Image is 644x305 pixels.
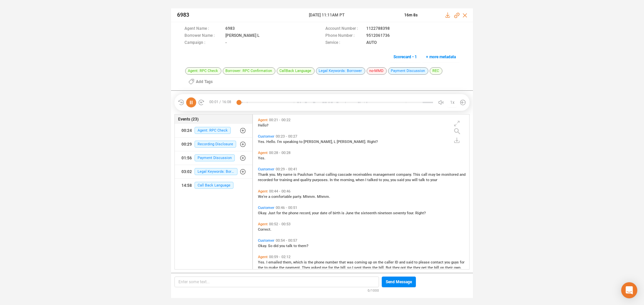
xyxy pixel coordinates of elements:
[175,124,252,137] button: 00:24Agent: RPC Check
[352,265,354,270] span: I
[258,195,268,199] span: We're
[264,265,269,270] span: to
[304,260,308,264] span: is
[175,138,252,151] button: 00:29Recording Disclosure
[367,178,379,182] span: talked
[367,140,378,144] span: Right?
[365,178,367,182] span: I
[283,140,299,144] span: speaking
[205,97,238,107] span: 00:01 / 16:08
[268,118,292,122] span: 00:21 - 00:22
[422,52,460,62] button: + more metadata
[414,260,419,264] span: to
[258,151,268,155] span: Agent
[181,180,192,191] div: 14:58
[258,255,268,259] span: Agent
[196,76,213,87] span: Add Tags
[258,134,274,139] span: Customer
[333,211,341,215] span: birth
[340,265,347,270] span: bill,
[367,67,387,75] span: no-MMD
[366,40,377,47] span: AUTO
[392,265,400,270] span: they
[309,12,396,18] span: [DATE] 11:11AM PT
[428,265,434,270] span: the
[258,244,268,248] span: Okay.
[415,211,426,215] span: Right?
[258,172,269,177] span: Thank
[258,140,266,144] span: Yes.
[440,265,445,270] span: on
[268,211,276,215] span: Just
[269,172,277,177] span: you.
[366,32,390,40] span: 9512061736
[316,67,365,75] span: Legal Keywords: Borrower
[339,260,347,264] span: that
[326,172,338,177] span: calling
[175,151,252,165] button: 01:56Payment Discussion
[460,260,465,264] span: for
[322,265,328,270] span: me
[258,167,274,171] span: Customer
[405,178,412,182] span: you
[355,211,361,215] span: the
[181,125,192,136] div: 00:24
[304,140,334,144] span: [PERSON_NAME],
[300,178,312,182] span: quality
[279,178,293,182] span: training
[444,260,451,264] span: you
[195,154,235,161] span: Payment Discussion
[379,265,386,270] span: bill.
[225,25,235,32] span: 6983
[390,52,421,62] button: Scorecard • 1
[258,206,274,210] span: Customer
[185,67,221,75] span: Agent: RPC Check
[337,140,367,144] span: [PERSON_NAME].
[268,260,283,264] span: emailed
[258,211,268,215] span: Okay.
[258,189,268,194] span: Agent
[407,265,413,270] span: the
[325,32,363,40] span: Phone Number :
[269,265,279,270] span: make
[354,265,363,270] span: sent
[308,260,314,264] span: the
[404,13,418,17] span: 16m 8s
[274,206,299,210] span: 00:46 - 00:51
[334,140,337,144] span: L
[384,260,395,264] span: caller
[314,172,326,177] span: Tumai
[361,211,378,215] span: sixteenth
[366,25,390,32] span: 1122788398
[451,260,460,264] span: guys
[184,32,222,40] span: Borrower Name :
[303,195,317,199] span: Mhmm.
[274,167,299,171] span: 00:29 - 00:41
[317,195,330,199] span: Mhmm.
[277,172,283,177] span: My
[258,118,268,122] span: Agent
[184,25,222,32] span: Agent Name :
[258,227,271,232] span: Correct.
[181,139,192,150] div: 00:29
[181,153,192,163] div: 01:56
[406,260,414,264] span: said
[378,260,384,264] span: the
[372,265,379,270] span: the
[347,265,352,270] span: so
[293,260,304,264] span: which
[434,265,440,270] span: bill
[431,260,444,264] span: contact
[356,178,365,182] span: when
[184,40,222,47] span: Campaign :
[460,172,466,177] span: and
[320,211,328,215] span: date
[175,165,252,178] button: 03:02Legal Keywords: Borrower
[421,172,428,177] span: call
[368,287,379,293] span: 0/1000
[279,244,286,248] span: you
[386,265,392,270] span: But
[379,178,383,182] span: to
[298,172,314,177] span: Paulchan
[314,260,325,264] span: phone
